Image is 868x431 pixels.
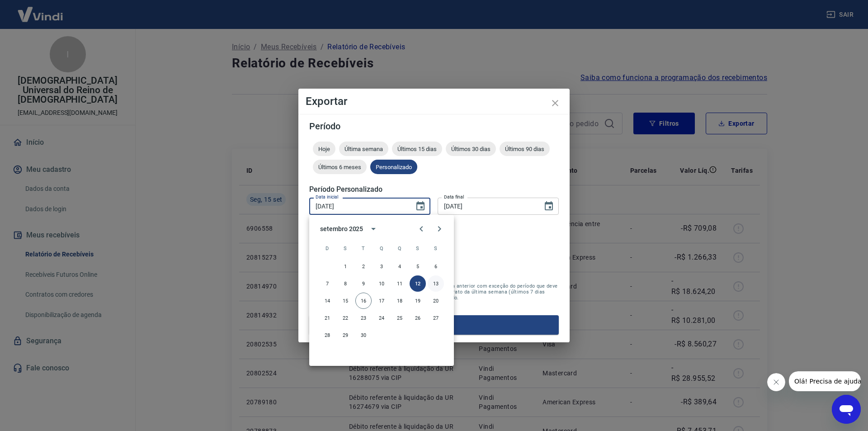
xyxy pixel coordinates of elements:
span: Últimos 6 meses [313,164,367,171]
button: 24 [373,310,390,326]
div: Hoje [313,142,335,156]
button: 30 [355,327,372,343]
span: segunda-feira [337,239,354,257]
span: Hoje [313,146,335,152]
button: 17 [373,293,390,309]
div: Última semana [339,142,388,156]
span: Últimos 90 dias [500,146,550,152]
div: Últimos 15 dias [392,142,442,156]
div: Personalizado [370,160,417,174]
label: Data final [444,194,464,200]
button: 11 [392,275,408,292]
button: 20 [428,293,444,309]
span: Últimos 30 dias [446,146,496,152]
button: 5 [410,258,426,275]
button: 1 [337,258,354,275]
button: 8 [337,275,354,292]
button: 12 [410,275,426,292]
span: Olá! Precisa de ajuda? [5,6,76,14]
button: calendar view is open, switch to year view [366,221,381,237]
button: 26 [410,310,426,326]
button: 25 [392,310,408,326]
span: terça-feira [355,239,372,257]
button: 23 [355,310,372,326]
button: Choose date, selected date is 12 de set de 2025 [411,197,429,215]
button: Next month [430,220,448,238]
button: 9 [355,275,372,292]
button: 16 [355,293,372,309]
div: Últimos 30 dias [446,142,496,156]
button: 18 [392,293,408,309]
span: Última semana [339,146,388,152]
button: 2 [355,258,372,275]
button: close [544,92,566,114]
button: Previous month [412,220,430,238]
label: Data inicial [316,194,339,200]
h5: Período Personalizado [309,185,559,194]
button: 10 [373,275,390,292]
div: Últimos 6 meses [313,160,367,174]
span: sábado [428,239,444,257]
span: Personalizado [370,164,417,171]
h5: Período [309,122,559,131]
button: 22 [337,310,354,326]
input: DD/MM/YYYY [309,198,408,214]
input: DD/MM/YYYY [438,198,536,214]
button: 19 [410,293,426,309]
div: setembro 2025 [320,224,363,234]
button: Choose date, selected date is 15 de set de 2025 [540,197,558,215]
button: 6 [428,258,444,275]
button: 7 [319,275,335,292]
iframe: Mensagem da empresa [789,371,861,391]
iframe: Fechar mensagem [767,373,785,391]
span: domingo [319,239,335,257]
button: 28 [319,327,335,343]
button: 3 [373,258,390,275]
h4: Exportar [306,96,562,107]
button: 21 [319,310,335,326]
iframe: Botão para abrir a janela de mensagens [832,395,861,424]
span: quinta-feira [392,239,408,257]
span: quarta-feira [373,239,390,257]
span: Últimos 15 dias [392,146,442,152]
button: 15 [337,293,354,309]
button: 27 [428,310,444,326]
div: Últimos 90 dias [500,142,550,156]
button: 29 [337,327,354,343]
span: sexta-feira [410,239,426,257]
button: 14 [319,293,335,309]
button: 4 [392,258,408,275]
button: 13 [428,275,444,292]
